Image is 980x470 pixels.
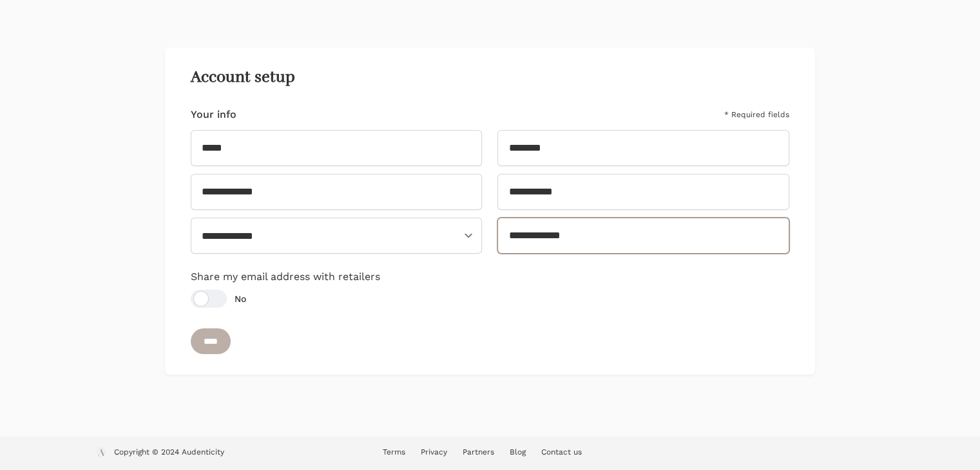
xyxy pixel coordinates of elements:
[421,447,447,456] a: Privacy
[510,447,526,456] a: Blog
[383,447,405,456] a: Terms
[235,292,246,305] span: No
[191,68,789,86] h2: Account setup
[463,447,494,456] a: Partners
[191,107,236,122] h4: Your info
[191,269,789,308] div: Share my email address with retailers
[114,447,224,460] p: Copyright © 2024 Audenticity
[541,447,582,456] a: Contact us
[724,109,789,120] span: * Required fields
